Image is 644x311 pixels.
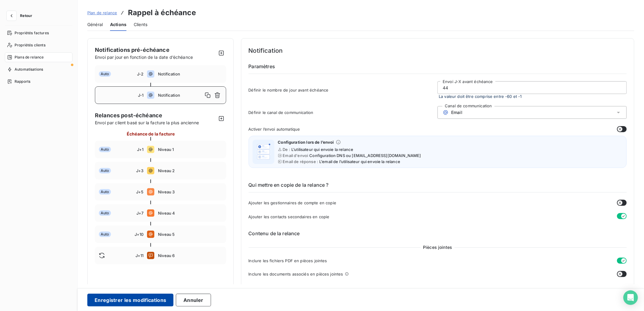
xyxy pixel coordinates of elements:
[110,22,126,28] span: Actions
[5,77,72,86] a: Rapports
[20,14,32,18] span: Retour
[95,119,216,126] span: Envoi par client basé sur la facture la plus ancienne
[176,294,211,306] button: Annuler
[99,210,111,216] span: Auto
[249,258,327,263] span: Inclure les fichiers PDF en pièces jointes
[249,46,627,55] h4: Notification
[309,153,421,158] span: Configuration DNS ou [EMAIL_ADDRESS][DOMAIN_NAME]
[283,147,290,152] span: De :
[451,110,462,115] span: Email
[87,294,173,306] button: Enregistrer les modifications
[249,63,627,74] h6: Paramètres
[137,147,143,152] span: J+1
[15,79,30,84] span: Rapports
[136,189,143,194] span: J+5
[158,253,222,258] span: Niveau 6
[438,94,627,99] span: La valeur doit être comprise entre -60 et -1
[95,55,193,60] span: Envoi par jour en fonction de la date d’échéance
[5,28,72,38] a: Propriétés factures
[135,232,144,237] span: J+10
[136,168,143,173] span: J+3
[291,147,353,152] span: L’utilisateur qui envoie la relance
[138,93,143,98] span: J-1
[87,22,103,28] span: Général
[158,211,222,216] span: Niveau 4
[15,55,44,60] span: Plans de relance
[15,67,43,72] span: Automatisations
[95,111,216,119] span: Relances post-échéance
[249,214,330,219] span: Ajouter les contacts secondaires en copie
[128,7,196,18] h3: Rappel à échéance
[87,10,117,16] a: Plan de relance
[99,71,111,77] span: Auto
[127,131,175,137] span: Échéance de la facture
[5,11,37,21] button: Retour
[158,72,222,76] span: Notification
[249,272,343,276] span: Inclure les documents associés en pièces jointes
[278,140,334,145] span: Configuration lors de l’envoi
[158,147,222,152] span: Niveau 1
[136,211,143,216] span: J+7
[134,22,147,28] span: Clients
[249,110,438,115] span: Définir le canal de communication
[99,168,111,173] span: Auto
[249,181,627,192] h6: Qui mettre en copie de la relance ?
[136,253,144,258] span: J+11
[283,153,308,158] span: Email d'envoi
[15,30,49,36] span: Propriétés factures
[158,168,222,173] span: Niveau 2
[319,159,400,164] span: L’email de l’utilisateur qui envoie la relance
[95,47,169,53] span: Notifications pré-échéance
[5,65,72,74] a: Automatisations
[283,159,318,164] span: Email de réponse :
[249,88,438,92] span: Définir le nombre de jour avant échéance
[158,189,222,194] span: Niveau 3
[99,189,111,195] span: Auto
[254,142,273,162] img: illustration helper email
[87,10,117,15] span: Plan de relance
[99,232,111,237] span: Auto
[15,42,45,48] span: Propriétés clients
[99,147,111,152] span: Auto
[158,93,203,98] span: Notification
[623,290,638,305] div: Open Intercom Messenger
[249,127,300,132] span: Activer l’envoi automatique
[249,200,337,205] span: Ajouter les gestionnaires de compte en copie
[158,232,222,237] span: Niveau 5
[5,52,72,62] a: Plans de relance
[5,40,72,50] a: Propriétés clients
[421,244,454,250] span: Pièces jointes
[249,230,627,237] h6: Contenu de la relance
[137,72,143,76] span: J-2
